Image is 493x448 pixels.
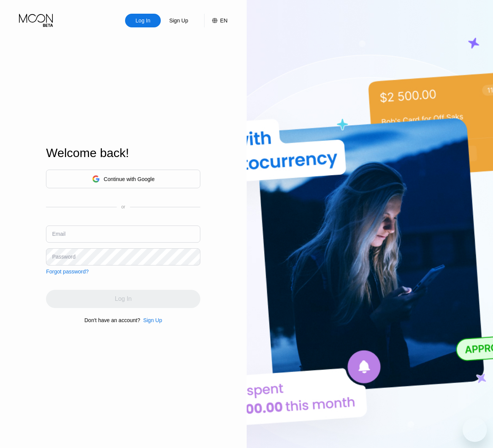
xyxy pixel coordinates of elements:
div: EN [204,14,227,27]
div: Sign Up [140,317,162,323]
div: Log In [135,17,151,24]
div: EN [220,17,227,24]
div: Forgot password? [46,268,89,275]
div: Welcome back! [46,146,200,160]
iframe: Button to launch messaging window [463,418,487,442]
div: Log In [125,14,161,27]
div: Sign Up [168,17,189,24]
div: Continue with Google [46,170,200,188]
div: Email [52,231,65,237]
div: or [121,204,125,210]
div: Password [52,254,75,260]
div: Continue with Google [104,176,155,182]
div: Sign Up [161,14,197,27]
div: Sign Up [143,317,162,323]
div: Don't have an account? [84,317,140,323]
